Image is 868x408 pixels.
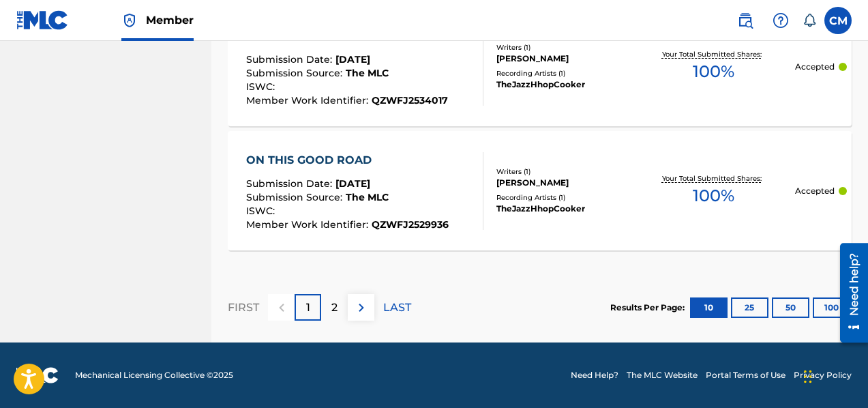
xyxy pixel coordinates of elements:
[75,369,233,381] span: Mechanical Licensing Collective © 2025
[16,10,69,30] img: MLC Logo
[496,177,631,189] div: [PERSON_NAME]
[830,238,868,348] iframe: Resource Center
[795,185,835,197] p: Accepted
[228,131,852,250] a: ON THIS GOOD ROADSubmission Date:[DATE]Submission Source:The MLCISWC:Member Work Identifier:QZWFJ...
[496,42,631,53] div: Writers ( 1 )
[331,300,338,316] p: 2
[306,300,310,316] p: 1
[496,166,631,177] div: Writers ( 1 )
[571,369,618,381] a: Need Help?
[246,218,372,231] span: Member Work Identifier :
[246,53,335,65] span: Submission Date :
[335,53,370,65] span: [DATE]
[146,12,194,28] span: Member
[737,12,753,29] img: search
[16,367,59,383] img: logo
[662,49,765,59] p: Your Total Submitted Shares:
[732,7,759,34] a: Public Search
[794,369,852,381] a: Privacy Policy
[353,300,370,316] img: right
[824,7,852,34] div: User Menu
[800,343,868,408] iframe: Chat Widget
[335,177,370,190] span: [DATE]
[772,297,809,318] button: 50
[246,81,278,93] span: ISWC :
[246,205,278,217] span: ISWC :
[121,12,138,29] img: Top Rightsholder
[246,67,346,79] span: Submission Source :
[627,369,698,381] a: The MLC Website
[496,68,631,78] div: Recording Artists ( 1 )
[228,300,259,316] p: FIRST
[496,53,631,65] div: [PERSON_NAME]
[767,7,794,34] div: Help
[496,192,631,203] div: Recording Artists ( 1 )
[804,356,812,397] div: Arrastar
[610,302,688,314] p: Results Per Page:
[773,12,789,29] img: help
[246,191,346,203] span: Submission Source :
[246,94,372,106] span: Member Work Identifier :
[496,78,631,91] div: TheJazzHhopCooker
[346,67,389,79] span: The MLC
[706,369,785,381] a: Portal Terms of Use
[690,297,728,318] button: 10
[731,297,768,318] button: 25
[813,297,850,318] button: 100
[795,61,835,73] p: Accepted
[800,343,868,408] div: Widget de chat
[372,94,448,106] span: QZWFJ2534017
[246,177,335,190] span: Submission Date :
[246,152,449,169] div: ON THIS GOOD ROAD
[803,14,816,27] div: Notifications
[346,191,389,203] span: The MLC
[693,184,734,208] span: 100 %
[496,203,631,215] div: TheJazzHhopCooker
[372,218,449,231] span: QZWFJ2529936
[662,173,765,184] p: Your Total Submitted Shares:
[383,300,411,316] p: LAST
[693,59,734,84] span: 100 %
[228,7,852,126] a: FUTURE NOT TELEVISEDSubmission Date:[DATE]Submission Source:The MLCISWC:Member Work Identifier:QZ...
